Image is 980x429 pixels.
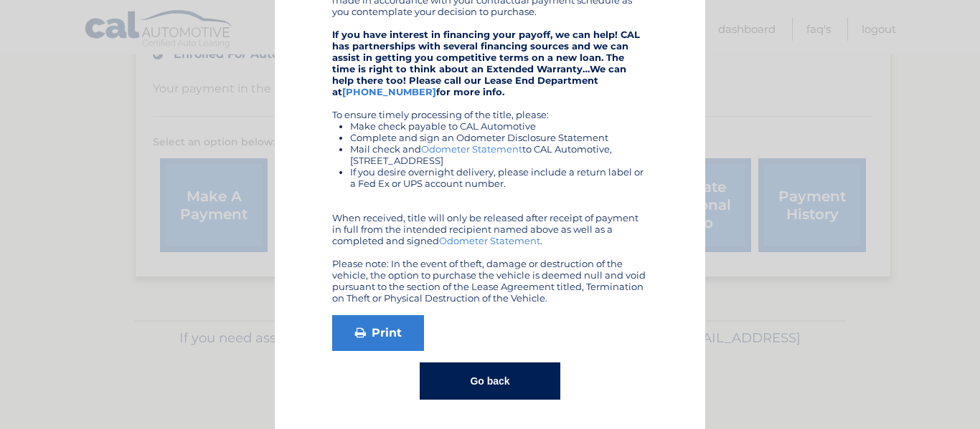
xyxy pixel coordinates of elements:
strong: If you have interest in financing your payoff, we can help! CAL has partnerships with several fin... [332,29,640,97]
a: Odometer Statement [421,143,522,155]
a: Print [332,315,424,351]
li: Complete and sign an Odometer Disclosure Statement [350,132,648,143]
a: [PHONE_NUMBER] [342,86,436,97]
li: Make check payable to CAL Automotive [350,120,648,132]
li: If you desire overnight delivery, please include a return label or a Fed Ex or UPS account number. [350,166,648,189]
li: Mail check and to CAL Automotive, [STREET_ADDRESS] [350,143,648,166]
button: Go back [420,362,560,400]
a: Odometer Statement [439,235,540,246]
